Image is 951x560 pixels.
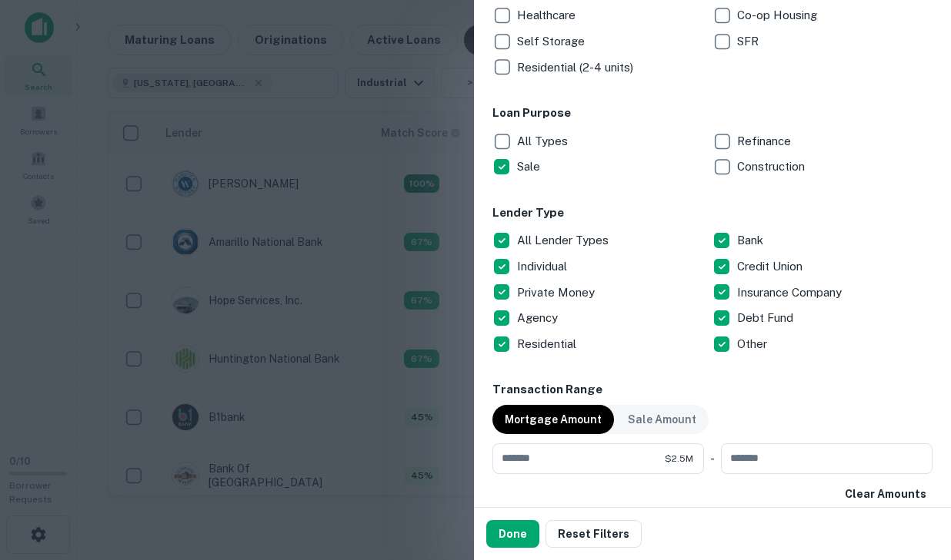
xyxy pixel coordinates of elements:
button: Clear Amounts [839,480,933,508]
p: Mortgage Amount [505,411,602,428]
div: - [710,443,715,474]
p: Individual [517,257,570,276]
p: Self Storage [517,32,588,51]
p: All Types [517,132,571,151]
h6: Loan Purpose [492,104,933,122]
button: Done [486,520,539,548]
p: Agency [517,309,561,327]
p: Credit Union [737,257,806,276]
span: $2.5M [665,452,693,466]
p: Healthcare [517,6,579,25]
p: Residential [517,335,579,353]
p: Construction [737,157,808,176]
p: Residential (2-4 units) [517,58,636,77]
p: Co-op Housing [737,6,820,25]
h6: Transaction Range [492,381,933,399]
p: Refinance [737,132,794,151]
iframe: Chat Widget [874,437,951,511]
p: Bank [737,231,766,250]
p: Insurance Company [737,283,845,302]
p: All Lender Types [517,231,612,250]
p: Debt Fund [737,309,796,327]
p: SFR [737,32,762,51]
button: Reset Filters [546,520,642,548]
p: Private Money [517,283,598,302]
h6: Lender Type [492,204,933,222]
p: Sale [517,157,543,176]
p: Other [737,335,770,353]
p: Sale Amount [628,411,696,428]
